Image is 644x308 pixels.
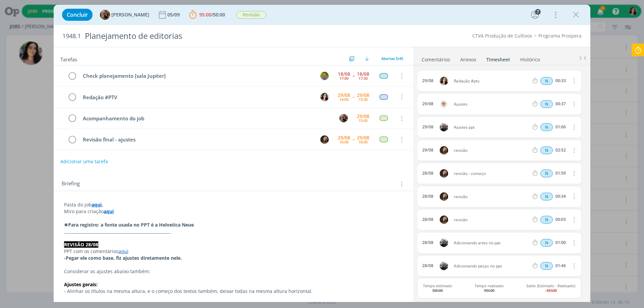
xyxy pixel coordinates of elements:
img: T [320,93,329,101]
div: 29/08 [357,135,369,140]
button: J [319,134,329,144]
a: aqui [104,208,114,214]
span: Ajustes ppt [451,125,531,129]
div: 00:34 [555,194,566,199]
p: Miro para criação [64,208,403,215]
b: -45h00 [545,288,557,293]
span: Concluir [67,12,88,17]
span: -- [353,73,355,78]
div: 01:06 [555,125,566,129]
img: T [320,72,329,80]
strong: Para registro: a fonte usada no PPT é a Helvetica Neue [68,222,194,228]
p: Considerar os ajustes abaixo também: [64,268,403,275]
button: 7 [530,9,540,20]
div: Acompanhamento do job [80,114,333,123]
div: 00:03 [555,217,566,222]
span: Adicionando artes no ppt [451,241,531,245]
img: A [440,100,448,108]
span: revisão [451,195,531,199]
img: M [440,123,448,131]
img: J [440,146,448,155]
span: N [540,100,553,108]
div: 28/08 [422,240,433,245]
span: N [540,123,553,131]
div: Horas normais [540,146,553,154]
span: Saldo (Estimado - Realizado) [526,284,575,292]
div: 18:00 [359,140,368,144]
p: _____________________________________________________ [64,228,403,235]
div: Horas normais [540,170,553,177]
a: aqui [92,201,102,208]
img: A [339,114,348,122]
img: J [440,192,448,201]
span: Abertas 5/45 [381,56,403,61]
div: Horas normais [540,216,553,224]
span: -- [353,95,355,99]
div: dialog [54,5,590,302]
div: Check planejamento [sala Jupiter] [80,72,314,80]
div: Redação #PTV [80,93,314,102]
div: Horas normais [540,123,553,131]
div: Horas normais [540,100,553,108]
img: T [440,77,448,85]
span: -- [353,137,355,142]
div: 18/08 [338,72,350,76]
div: Horas normais [540,262,553,270]
span: Adicionando peças no ppt [451,264,531,268]
span: Tempo estimado [423,284,452,292]
strong: . [102,201,103,208]
div: Horas normais [540,193,553,200]
div: 7 [535,9,541,15]
a: aqui [118,248,128,254]
div: 14:00 [339,98,348,101]
strong: Ajustes gerais: [64,281,98,288]
div: Anexos [460,56,476,63]
div: 02:52 [555,148,566,152]
img: J [320,135,329,144]
span: Redação #ptv. [451,79,531,83]
span: N [540,170,553,177]
span: N [540,146,553,154]
a: Histórico [520,53,540,63]
span: revisão - começo [451,172,531,176]
span: N [540,239,553,247]
p: Pasta do job [64,201,403,208]
span: N [540,262,553,270]
button: Concluir [62,9,93,21]
p: - Alinhar os títulos na mesma altura, e o começo dos textos também, deixar todas na mesma altura ... [64,288,403,295]
a: Timesheet [486,53,511,63]
a: Programa Prospera [538,33,582,39]
img: J [440,215,448,224]
strong: REVISÃO 28/08 [64,241,98,248]
p: PPT com os comentários [64,248,403,255]
img: arrow-down.svg [365,57,369,61]
div: 01:00 [555,240,566,245]
div: Planejamento de editorias [82,28,363,44]
span: Tarefas [60,55,77,63]
span: revisão [451,148,531,152]
b: 50h00 [432,288,443,293]
span: [PERSON_NAME] [111,12,149,17]
div: 28/08 [422,263,433,268]
button: T [319,92,329,102]
button: A [338,113,348,123]
div: 29/08 [338,135,350,140]
a: CTVA Produção de Cultivos [472,33,532,39]
div: 01:59 [555,171,566,176]
div: 28/08 [422,217,433,222]
div: 05/09 [167,12,181,17]
div: 16:00 [339,140,348,144]
div: 29/08 [357,93,369,98]
img: M [440,239,448,247]
b: 95h00 [484,288,494,293]
img: A [100,10,110,20]
button: Revisão [236,11,267,19]
span: / [211,11,213,18]
button: 95:00/50:00 [187,9,227,20]
div: 29/08 [422,78,433,83]
p: ✱ [64,222,403,228]
span: Ajustes [451,102,531,106]
span: Briefing [62,180,80,188]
